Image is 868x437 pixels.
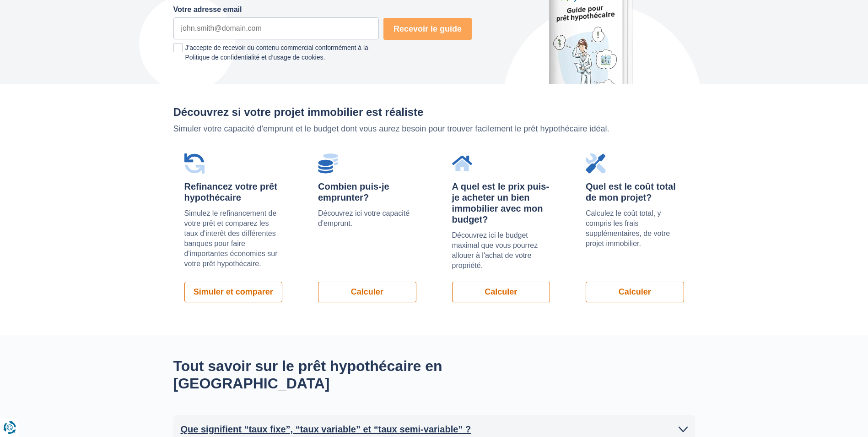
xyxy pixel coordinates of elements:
img: A quel est le prix puis-je acheter un bien immobilier avec mon budget? [452,153,472,174]
div: A quel est le prix puis-je acheter un bien immobilier avec mon budget? [452,181,550,225]
p: Simulez le refinancement de votre prêt et comparez les taux d'interêt des différentes banques pou... [184,208,283,269]
a: Simuler et comparer [184,282,283,302]
a: Que signifient “taux fixe”, “taux variable” et “taux semi-variable” ? [181,422,688,436]
label: J'accepte de recevoir du contenu commercial conformément à la Politique de confidentialité et d’u... [173,43,379,62]
h2: Découvrez si votre projet immobilier est réaliste [173,106,695,118]
h2: Tout savoir sur le prêt hypothécaire en [GEOGRAPHIC_DATA] [173,357,517,393]
img: Refinancez votre prêt hypothécaire [184,153,205,174]
div: Quel est le coût total de mon projet? [586,181,684,203]
p: Découvrez ici le budget maximal que vous pourrez allouer à l'achat de votre propriété. [452,230,550,271]
p: Calculez le coût total, y compris les frais supplémentaires, de votre projet immobilier. [586,208,684,249]
img: Quel est le coût total de mon projet? [586,153,606,174]
a: Calculer [318,282,416,302]
p: Simuler votre capacité d'emprunt et le budget dont vous aurez besoin pour trouver facilement le p... [173,123,695,135]
button: Recevoir le guide [383,18,472,40]
label: Votre adresse email [173,5,242,15]
div: Combien puis-je emprunter? [318,181,416,203]
a: Calculer [586,282,684,302]
input: john.smith@domain.com [173,17,379,39]
img: Combien puis-je emprunter? [318,153,338,174]
h2: Que signifient “taux fixe”, “taux variable” et “taux semi-variable” ? [181,422,471,436]
p: Découvrez ici votre capacité d'emprunt. [318,208,416,229]
a: Calculer [452,282,550,302]
div: Refinancez votre prêt hypothécaire [184,181,283,203]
